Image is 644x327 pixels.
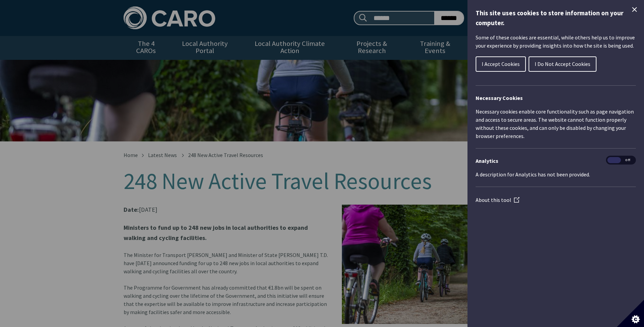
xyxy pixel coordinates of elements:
[476,157,636,165] h3: Analytics
[529,56,596,72] button: I Do Not Accept Cookies
[617,300,644,327] button: Set cookie preferences
[476,196,519,203] a: About this tool
[630,5,639,14] button: Close Cookie Control
[535,61,590,67] span: I Do Not Accept Cookies
[476,94,636,102] h2: Necessary Cookies
[621,157,634,163] span: Off
[476,107,636,140] p: Necessary cookies enable core functionality such as page navigation and access to secure areas. T...
[476,56,526,72] button: I Accept Cookies
[476,170,636,178] p: A description for Analytics has not been provided.
[482,61,520,67] span: I Accept Cookies
[476,8,636,28] h1: This site uses cookies to store information on your computer.
[607,157,621,163] span: On
[476,33,636,50] p: Some of these cookies are essential, while others help us to improve your experience by providing...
